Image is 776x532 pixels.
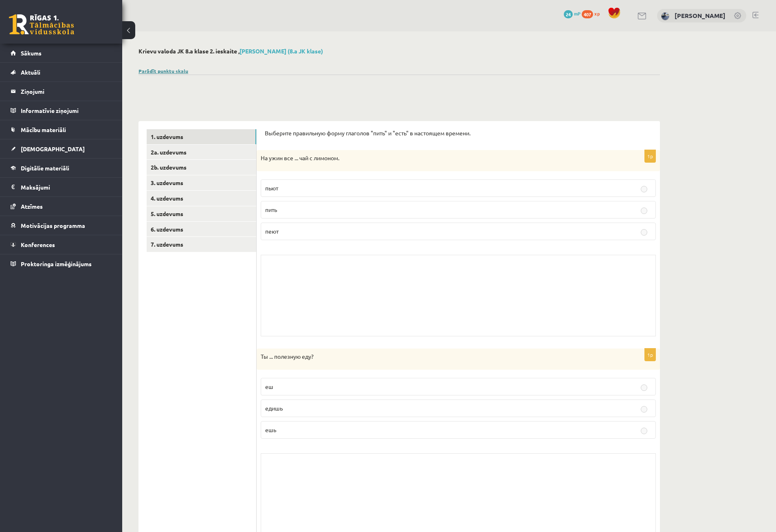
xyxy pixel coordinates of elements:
a: 2a. uzdevums [147,145,256,160]
a: 1. uzdevums [147,129,256,144]
a: [PERSON_NAME] (8.a JK klase) [240,47,323,55]
input: пить [641,208,647,214]
a: Rīgas 1. Tālmācības vidusskola [9,14,74,35]
input: едишь [641,406,647,413]
span: Aktuāli [21,68,40,76]
a: 3. uzdevums [147,175,256,190]
span: Sākums [21,49,42,57]
a: Mācību materiāli [11,120,112,139]
a: 5. uzdevums [147,206,256,221]
span: Konferences [21,241,55,248]
span: еш [265,383,273,390]
a: [PERSON_NAME] [675,11,725,20]
span: Motivācijas programma [21,222,85,229]
p: Ты ... полезную еду? [261,353,615,361]
a: Aktuāli [11,63,112,82]
p: 1p [644,348,656,361]
span: пьют [265,184,278,192]
span: [DEMOGRAPHIC_DATA] [21,145,85,152]
a: Informatīvie ziņojumi [11,101,112,120]
span: mP [574,10,580,17]
legend: Ziņojumi [21,82,112,101]
span: Proktoringa izmēģinājums [21,260,92,267]
p: Выберите правильную форму глаголов "пить" и "есть" в настоящем времени. [265,129,652,137]
input: ешь [641,428,647,434]
a: Digitālie materiāli [11,159,112,177]
a: 407 xp [582,10,604,17]
span: 24 [564,10,573,18]
a: Konferences [11,235,112,254]
span: ешь [265,426,276,433]
a: 24 mP [564,10,580,17]
p: На ужин все ... чай с лимоном. [261,154,615,162]
a: Parādīt punktu skalu [138,68,188,74]
a: Proktoringa izmēģinājums [11,254,112,273]
span: пеют [265,227,279,235]
img: Endijs Laizāns [661,12,669,20]
a: Atzīmes [11,197,112,216]
span: 407 [582,10,593,18]
input: еш [641,384,647,391]
a: 6. uzdevums [147,222,256,237]
span: Mācību materiāli [21,126,66,133]
a: Motivācijas programma [11,216,112,235]
legend: Informatīvie ziņojumi [21,101,112,120]
span: Digitālie materiāli [21,164,69,172]
a: 4. uzdevums [147,191,256,206]
a: Maksājumi [11,178,112,196]
input: пеют [641,229,647,236]
span: едишь [265,404,283,412]
span: Atzīmes [21,203,43,210]
a: [DEMOGRAPHIC_DATA] [11,139,112,158]
a: Sākums [11,44,112,62]
legend: Maksājumi [21,178,112,196]
span: xp [594,10,600,17]
input: пьют [641,186,647,192]
a: Ziņojumi [11,82,112,101]
a: 7. uzdevums [147,237,256,252]
p: 1p [644,150,656,163]
h2: Krievu valoda JK 8.a klase 2. ieskaite , [138,48,660,55]
span: пить [265,206,277,213]
a: 2b. uzdevums [147,160,256,175]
